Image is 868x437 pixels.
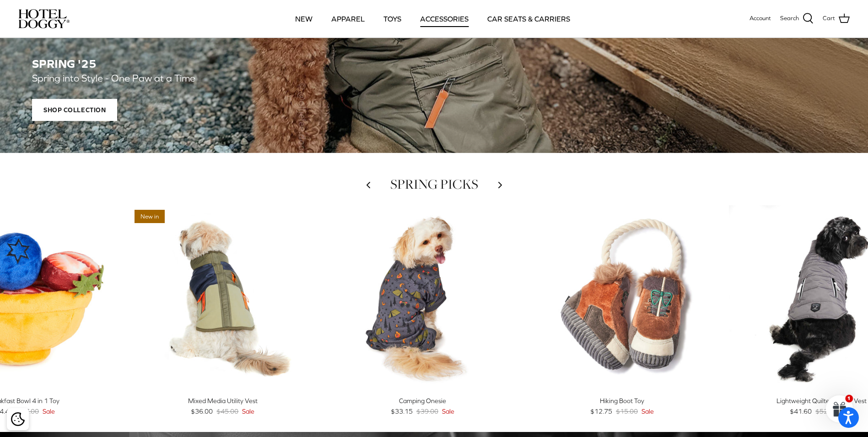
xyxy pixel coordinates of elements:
a: Search [780,13,814,25]
div: Cookie policy [7,408,29,430]
span: Sale [242,406,254,416]
span: $15.00 [616,406,638,416]
p: Spring into Style - One Paw at a Time [32,71,448,87]
a: CAR SEATS & CARRIERS [479,3,578,34]
a: APPAREL [323,3,373,34]
a: TOYS [375,3,410,34]
span: 15% off [534,210,566,223]
span: $36.00 [191,406,213,416]
a: ACCESSORIES [412,3,477,34]
span: Search [780,14,799,23]
img: Cookie policy [11,412,25,426]
img: hoteldoggycom [18,9,70,28]
a: Hiking Boot Toy $12.75 $15.00 Sale [529,396,715,416]
span: 20% off [733,210,766,223]
span: Sale [642,406,654,416]
span: 15% off [334,210,367,223]
span: New in [135,210,165,223]
h2: SPRING '25 [32,57,836,71]
span: $33.15 [391,406,413,416]
a: Camping Onesie $33.15 $39.00 Sale [329,396,515,416]
span: $45.00 [216,406,238,416]
span: $39.00 [416,406,438,416]
span: Sale [442,406,454,416]
span: $17.00 [17,406,39,416]
span: Shop Collection [32,99,117,121]
a: Mixed Media Utility Vest [130,205,316,391]
span: $41.60 [790,406,812,416]
button: Cookie policy [10,411,26,427]
span: Account [749,15,771,22]
a: Cart [823,13,850,25]
span: Sale [43,406,55,416]
span: $52.00 [815,406,837,416]
span: $12.75 [590,406,612,416]
div: Primary navigation [136,3,729,34]
a: Account [749,14,771,23]
div: Camping Onesie [329,396,515,406]
a: Hiking Boot Toy [529,205,715,391]
a: SPRING PICKS [390,175,478,193]
a: Camping Onesie [329,205,515,391]
div: Hiking Boot Toy [529,396,715,406]
span: Cart [823,14,835,23]
div: Mixed Media Utility Vest [130,396,316,406]
a: NEW [287,3,321,34]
